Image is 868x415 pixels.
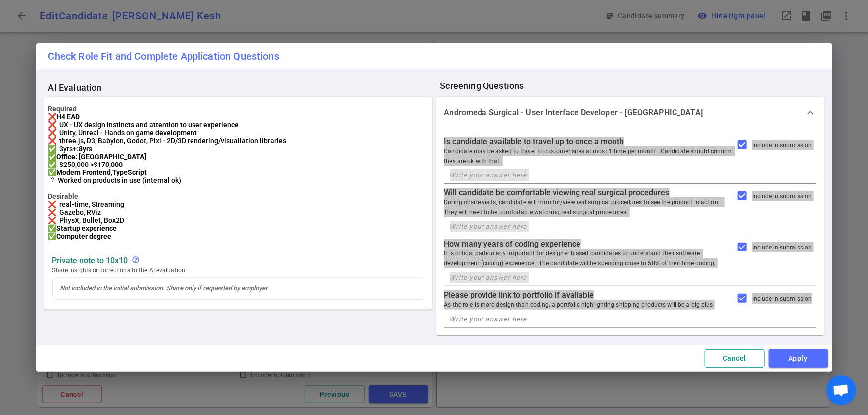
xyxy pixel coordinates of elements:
b: H4 EAD [57,113,80,121]
div: ✅ [48,232,428,240]
span: Include in submission [752,142,812,149]
span: Include in submission [752,295,812,302]
div: Open chat [826,375,856,405]
h2: Check Role Fit and Complete Application Questions [36,43,832,69]
div: ❌ [48,113,428,121]
p: Andromeda Surgical - User Interface Developer - [GEOGRAPHIC_DATA] [444,108,703,118]
span: help_outline [132,256,140,264]
span: Include in submission [752,193,812,200]
b: $170,000 [94,161,123,168]
b: Modern Frontend [57,168,111,176]
strong: How many years of coding experience [444,239,733,249]
strong: Desirable [48,192,428,200]
b: Startup experience [57,224,117,232]
span: Share insights or corrections to the AI evaluation [52,265,424,275]
b: Computer degree [57,232,112,240]
div: ❌ Unity, Unreal - Hands on game development [48,129,428,137]
span: Include in submission [752,244,812,251]
div: ❌ Gazebo, RViz [48,208,428,216]
div: ✅ [48,153,428,161]
b: TypeScript [113,168,147,176]
div: ❌ three.js, D3, Babylon, Godot, Pixi - 2D/3D rendering/visualiation libraries [48,137,428,145]
p: Candidate may be asked to travel to customer sites at most 1 time per month. Candidate should con... [444,146,737,166]
div: ❌ real-time, Streaming [48,200,428,208]
p: During onsite visits, candidate will monitor/view real surgical procedures to see the product in ... [444,197,737,217]
button: Apply [769,349,828,368]
button: Cancel [705,349,765,368]
div: ❌ UX - UX design instincts and attention to user experience [48,121,428,129]
div: Not included in the initial submission. Share only if requested by employer [132,256,144,265]
div: ✅ [48,224,428,232]
div: ✅ 3yrs+: [48,145,428,153]
div: Andromeda Surgical - User Interface Developer - [GEOGRAPHIC_DATA] [436,97,824,129]
div: ✅ , [48,168,428,176]
p: As the role is more design than coding, a portfolio highlighting shipping products will be a big ... [444,300,737,310]
b: Office: [GEOGRAPHIC_DATA] [57,153,147,161]
div: ✅ $250,000 > [48,161,428,168]
span: Screening Questions [440,81,828,91]
div: ❌ PhysX, Bullet, Box2D [48,216,428,224]
strong: Is candidate available to travel up to once a month [444,137,733,146]
span: expand_more [804,107,816,119]
strong: Private Note to 10x10 [52,256,128,265]
strong: Please provide link to portfolio if available [444,290,733,300]
b: 8yrs [79,145,93,153]
p: It is critical particularly important for designer biased candidates to understand their software... [444,249,737,268]
span: AI Evaluation [48,83,436,93]
div: ︖ Worked on products in use (internal ok) [48,176,428,184]
strong: Required [48,105,428,113]
strong: Will candidate be comfortable viewing real surgical procedures [444,188,733,197]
